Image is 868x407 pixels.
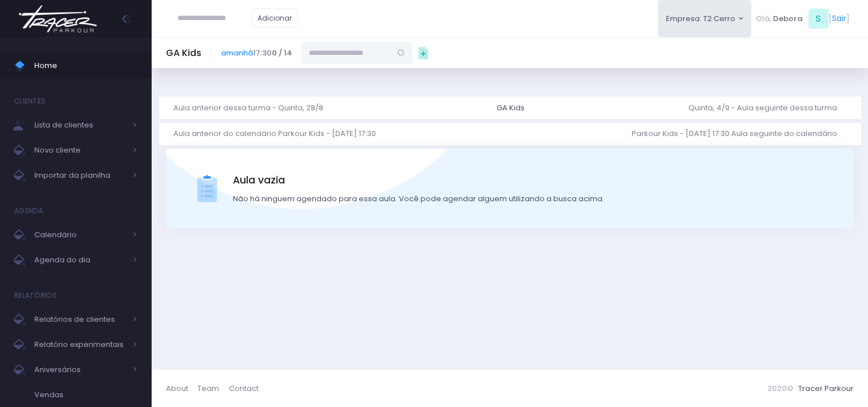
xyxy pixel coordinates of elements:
[751,6,854,31] div: [ ]
[773,13,803,25] span: Debora
[632,123,846,145] a: Parkour Kids - [DATE] 17:30 Aula seguinte do calendário
[688,97,846,119] a: Quinta, 4/9 - Aula seguinte dessa turma
[173,97,332,119] a: Aula anterior dessa turma - Quinta, 28/8
[34,388,137,402] span: Vendas
[832,13,846,25] a: Sair
[34,312,126,327] span: Relatórios de clientes
[798,383,854,394] a: Tracer Parkour
[34,118,126,133] span: Lista de clientes
[14,199,43,222] h4: Agenda
[173,123,385,145] a: Aula anterior do calendário Parkour Kids - [DATE] 17:30
[197,377,228,400] a: Team
[221,47,253,58] a: amanhã
[166,377,197,400] a: About
[14,284,57,307] h4: Relatórios
[756,13,771,25] span: Olá,
[221,47,292,59] span: 17:30
[229,377,259,400] a: Contact
[233,193,603,205] div: Não há ninguem agendado para essa aula. Você pode agendar alguem utilizando a busca acima
[34,58,137,73] span: Home
[166,47,201,59] h5: GA Kids
[767,383,793,394] span: 2020©
[252,9,299,27] a: Adicionar
[233,173,603,187] span: Aula vazia
[14,90,45,113] h4: Clientes
[34,168,126,183] span: Importar da planilha
[34,337,126,352] span: Relatório experimentais
[34,228,126,242] span: Calendário
[34,143,126,158] span: Novo cliente
[34,253,126,268] span: Agenda do dia
[808,9,829,29] span: S
[497,102,525,114] div: GA Kids
[272,47,292,58] strong: 0 / 14
[34,362,126,377] span: Aniversários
